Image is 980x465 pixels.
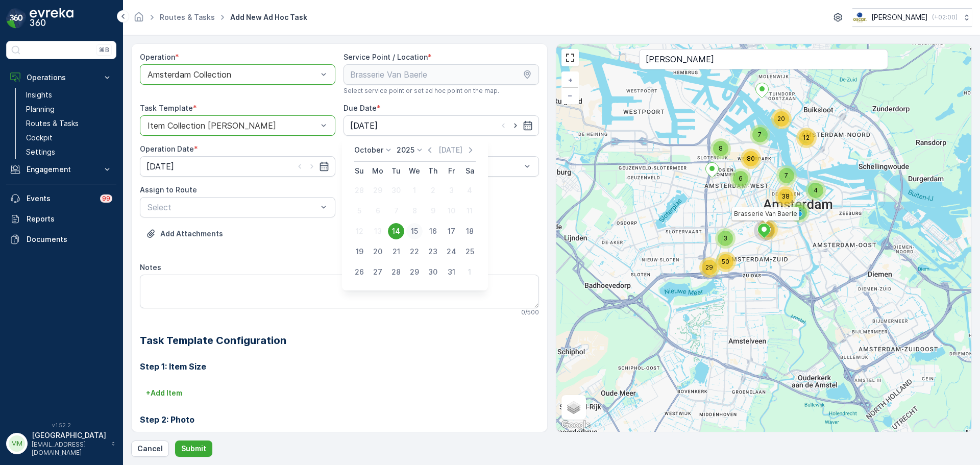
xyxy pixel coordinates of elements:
span: 3 [723,234,727,242]
p: Settings [26,147,55,157]
a: Documents [6,229,116,250]
a: Events99 [6,188,116,209]
a: Reports [6,209,116,229]
div: 22 [406,243,423,260]
input: dd/mm/yyyy [344,115,539,136]
p: Reports [27,214,112,224]
span: Add New Ad Hoc Task [228,12,309,22]
div: 31 [443,264,459,280]
div: 2 [425,182,441,199]
div: 29 [699,257,720,278]
span: 6 [739,175,743,182]
div: MM [9,435,25,452]
p: October [354,145,383,155]
label: Operation Date [140,144,194,153]
label: Operation [140,53,175,61]
img: logo_dark-DEwI_e13.png [30,8,73,29]
a: View Fullscreen [562,50,578,65]
span: 7 [758,131,762,138]
div: 80 [741,149,761,169]
input: Search address or service points [639,49,888,69]
p: 2025 [397,145,414,155]
div: 16 [425,223,441,239]
th: Sunday [350,162,369,180]
span: 80 [747,155,755,162]
div: 21 [388,243,404,260]
button: [PERSON_NAME](+02:00) [852,8,972,27]
div: 14 [388,223,404,239]
img: basis-logo_rgb2x.png [852,12,867,23]
div: 20 [771,109,792,129]
p: Add Attachments [160,229,223,239]
div: 28 [388,264,404,280]
div: 6 [370,203,386,219]
p: Cancel [137,444,163,454]
div: 19 [351,243,367,260]
span: 8 [719,144,723,152]
p: [GEOGRAPHIC_DATA] [32,430,106,440]
p: ( +02:00 ) [932,13,958,21]
th: Friday [442,162,460,180]
a: Layers [562,396,585,419]
span: 20 [777,115,785,123]
button: Operations [6,67,116,88]
span: + [568,76,573,84]
div: 30 [388,182,404,199]
div: 9 [425,203,441,219]
div: 20 [370,243,386,260]
a: Zoom Out [562,88,578,103]
div: 29 [370,182,386,199]
div: 10 [443,203,459,219]
p: Engagement [27,164,96,175]
div: 4 [461,182,478,199]
button: Submit [175,440,212,457]
th: Tuesday [387,162,405,180]
span: v 1.52.2 [6,422,116,428]
button: MM[GEOGRAPHIC_DATA][EMAIL_ADDRESS][DOMAIN_NAME] [6,430,116,457]
h2: Task Template Configuration [140,333,539,348]
div: 17 [443,223,459,239]
label: Notes [140,263,161,272]
span: − [568,91,573,100]
p: Operations [27,72,96,83]
span: 12 [803,134,810,141]
p: Select [148,201,317,213]
div: 7 [750,125,770,145]
div: 7 [776,165,797,186]
p: Submit [181,444,206,454]
div: 6 [730,168,751,189]
label: Task Template [140,104,193,112]
a: Settings [22,145,116,159]
button: Engagement [6,159,116,180]
div: 11 [461,203,478,219]
a: Cockpit [22,131,116,145]
div: 8 [406,203,423,219]
p: [PERSON_NAME] [871,12,928,22]
p: Insights [26,90,52,100]
th: Monday [369,162,387,180]
p: [DATE] [438,145,462,155]
div: 12 [796,128,817,148]
input: Brasserie Van Baerle [344,64,539,85]
p: 99 [102,194,110,203]
div: 55 [757,219,778,240]
span: 50 [722,258,729,265]
p: Planning [26,104,55,114]
div: 25 [461,243,478,260]
button: Upload File [140,226,229,242]
button: +Add Item [140,385,188,401]
div: 30 [425,264,441,280]
label: Assign to Route [140,185,197,194]
p: Cockpit [26,133,53,143]
span: 8 [797,208,801,216]
div: 27 [370,264,386,280]
div: 4 [805,180,826,201]
label: Service Point / Location [344,53,428,61]
div: 3 [443,182,459,199]
p: + Add Item [146,388,182,398]
span: 4 [814,186,818,194]
div: 5 [351,203,367,219]
div: 13 [370,223,386,239]
p: Events [27,193,94,204]
a: Homepage [133,15,144,24]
